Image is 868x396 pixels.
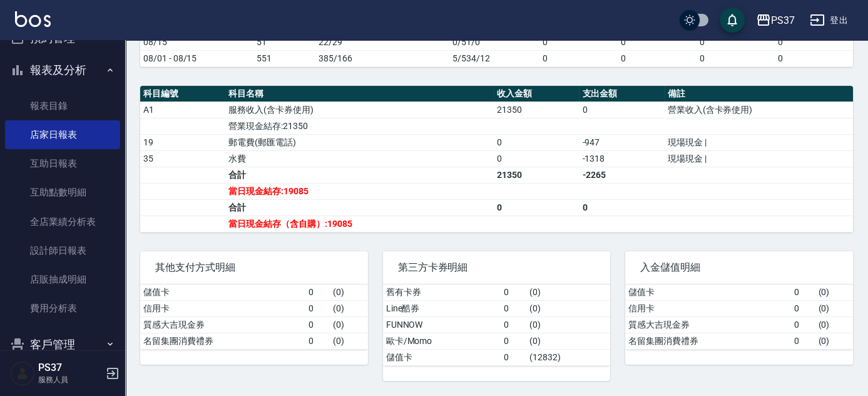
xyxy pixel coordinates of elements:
td: 0 [790,284,815,301]
table: a dense table [140,18,853,67]
td: ( 0 ) [815,316,853,333]
td: 儲值卡 [140,284,305,301]
table: a dense table [140,284,368,350]
td: ( 0 ) [330,333,368,349]
a: 費用分析表 [5,294,120,323]
td: A1 [140,102,225,118]
td: 35 [140,150,225,167]
td: 0 [539,34,618,50]
td: 385/166 [315,50,449,66]
td: 0 [305,300,330,316]
span: 其他支付方式明細 [155,261,353,274]
td: 551 [253,50,315,66]
td: 0 [539,50,618,66]
td: ( 0 ) [330,300,368,316]
td: 0 [501,333,526,349]
td: 21350 [494,102,579,118]
td: FUNNOW [383,316,501,333]
td: 儲值卡 [383,349,501,365]
td: 0 [305,316,330,333]
a: 互助日報表 [5,149,120,178]
td: 水費 [225,150,494,167]
td: 0 [501,349,526,365]
td: 0 [305,333,330,349]
div: PS37 [771,13,795,28]
td: -947 [579,134,664,150]
a: 店販抽成明細 [5,265,120,294]
h5: PS37 [38,362,102,374]
td: Line酷券 [383,300,501,316]
td: 信用卡 [140,300,305,316]
td: 現場現金 | [665,134,853,150]
th: 備註 [665,86,853,102]
td: 歐卡/Momo [383,333,501,349]
span: 入金儲值明細 [640,261,838,274]
td: 郵電費(郵匯電話) [225,134,494,150]
button: 報表及分析 [5,54,120,86]
td: 0 [494,199,579,216]
table: a dense table [625,284,853,350]
td: 0 [790,300,815,316]
td: 0 [501,284,526,301]
td: ( 0 ) [815,300,853,316]
td: -1318 [579,150,664,167]
a: 全店業績分析表 [5,207,120,236]
td: 21350 [494,167,579,183]
td: 22/29 [315,34,449,50]
table: a dense table [140,86,853,232]
td: 營業現金結存:21350 [225,118,494,134]
td: 現場現金 | [665,150,853,167]
th: 收入金額 [494,86,579,102]
td: ( 0 ) [330,284,368,301]
td: 0 [501,300,526,316]
td: 08/01 - 08/15 [140,50,253,66]
td: 0 [618,34,696,50]
td: 0 [305,284,330,301]
td: ( 0 ) [815,284,853,301]
td: 0 [697,34,775,50]
td: 名留集團消費禮券 [140,333,305,349]
td: 營業收入(含卡券使用) [665,102,853,118]
table: a dense table [383,284,611,366]
td: 0 [501,316,526,333]
td: 合計 [225,167,494,183]
td: ( 0 ) [526,300,611,316]
td: -2265 [579,167,664,183]
p: 服務人員 [38,374,102,385]
span: 第三方卡券明細 [398,261,596,274]
th: 科目名稱 [225,86,494,102]
td: 合計 [225,199,494,216]
td: 質感大吉現金券 [625,316,790,333]
td: ( 0 ) [815,333,853,349]
a: 報表目錄 [5,91,120,120]
button: 登出 [805,9,853,32]
th: 科目編號 [140,86,225,102]
td: 19 [140,134,225,150]
td: ( 0 ) [526,333,611,349]
td: 0 [494,134,579,150]
button: PS37 [751,8,800,33]
a: 設計師日報表 [5,236,120,265]
td: 儲值卡 [625,284,790,301]
button: 客戶管理 [5,328,120,361]
a: 互助點數明細 [5,178,120,207]
td: 0 [618,50,696,66]
td: 信用卡 [625,300,790,316]
td: 0/51/0 [449,34,539,50]
button: save [720,8,745,33]
td: 0 [790,316,815,333]
td: 0 [579,102,664,118]
td: 0 [775,50,853,66]
td: 5/534/12 [449,50,539,66]
td: 0 [579,199,664,216]
img: Logo [15,11,51,27]
td: 0 [697,50,775,66]
td: ( 12832 ) [526,349,611,365]
td: 舊有卡券 [383,284,501,301]
td: 0 [790,333,815,349]
td: 當日現金結存（含自購）:19085 [225,216,494,232]
td: ( 0 ) [526,316,611,333]
td: 服務收入(含卡券使用) [225,102,494,118]
th: 支出金額 [579,86,664,102]
td: 0 [775,34,853,50]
